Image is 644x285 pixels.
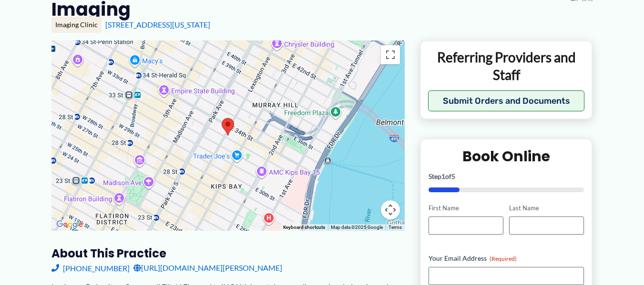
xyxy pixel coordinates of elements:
span: (Required) [490,255,517,262]
span: 5 [451,172,455,180]
div: Imaging Clinic [51,17,102,33]
button: Toggle fullscreen view [381,45,400,64]
h2: Book Online [429,147,584,166]
img: Google [54,218,85,231]
button: Keyboard shortcuts [283,224,325,231]
h3: About this practice [51,246,405,261]
a: [STREET_ADDRESS][US_STATE] [105,20,210,29]
span: Map data ©2025 Google [331,225,383,230]
span: 1 [441,172,445,180]
a: [PHONE_NUMBER] [51,261,130,275]
label: Your Email Address [429,254,584,263]
p: Step of [429,173,584,180]
a: [URL][DOMAIN_NAME][PERSON_NAME] [133,261,282,275]
a: Terms (opens in new tab) [388,225,402,230]
label: First Name [429,204,503,213]
button: Submit Orders and Documents [428,90,585,111]
button: Map camera controls [381,200,400,219]
p: Referring Providers and Staff [428,49,585,83]
label: Last Name [509,204,584,213]
a: Open this area in Google Maps (opens a new window) [54,218,85,231]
